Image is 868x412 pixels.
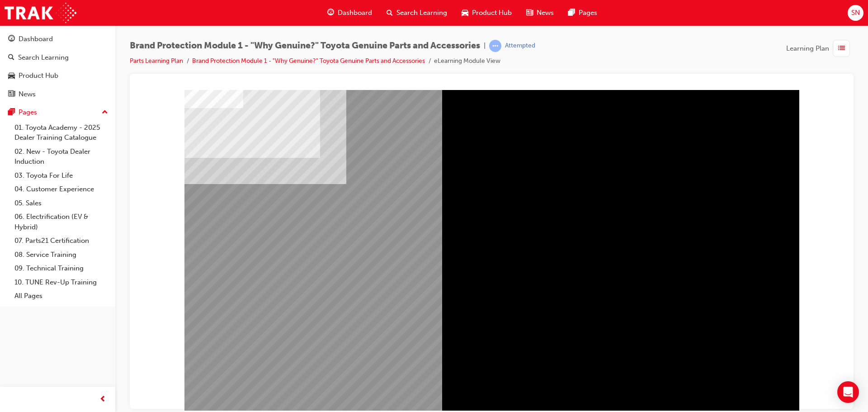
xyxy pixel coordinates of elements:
a: guage-iconDashboard [320,4,379,22]
span: Search Learning [396,8,447,18]
span: learningRecordVerb_ATTEMPT-icon [489,40,501,52]
a: 08. Service Training [11,248,112,262]
span: car-icon [462,7,468,19]
button: SN [848,5,863,21]
div: Pages [19,107,37,118]
span: guage-icon [327,7,334,19]
span: prev-icon [99,394,106,405]
span: news-icon [526,7,533,19]
a: 09. Technical Training [11,261,112,275]
span: news-icon [8,90,15,99]
span: Dashboard [338,8,372,18]
a: search-iconSearch Learning [379,4,454,22]
a: News [4,86,112,103]
span: search-icon [387,7,393,19]
span: search-icon [8,54,14,62]
a: Product Hub [4,67,112,84]
a: news-iconNews [519,4,561,22]
div: Open Intercom Messenger [837,381,859,403]
a: Dashboard [4,31,112,47]
span: up-icon [102,107,108,118]
span: News [537,8,554,18]
a: 07. Parts21 Certification [11,234,112,248]
span: Brand Protection Module 1 - "Why Genuine?" Toyota Genuine Parts and Accessories [130,41,480,51]
a: 04. Customer Experience [11,182,112,196]
a: 03. Toyota For Life [11,169,112,183]
button: DashboardSearch LearningProduct HubNews [4,29,112,104]
span: pages-icon [8,109,15,117]
a: Search Learning [4,49,112,66]
li: eLearning Module View [434,56,500,66]
button: Pages [4,104,112,121]
span: list-icon [838,43,845,54]
button: Learning Plan [786,40,854,57]
div: Product Hub [19,71,58,81]
a: Brand Protection Module 1 - "Why Genuine?" Toyota Genuine Parts and Accessories [192,57,425,65]
a: car-iconProduct Hub [454,4,519,22]
a: pages-iconPages [561,4,604,22]
a: 01. Toyota Academy - 2025 Dealer Training Catalogue [11,121,112,145]
span: Product Hub [472,8,512,18]
span: Pages [579,8,597,18]
a: Parts Learning Plan [130,57,183,65]
a: 02. New - Toyota Dealer Induction [11,145,112,169]
div: Search Learning [18,52,69,63]
a: 10. TUNE Rev-Up Training [11,275,112,289]
span: pages-icon [568,7,575,19]
div: News [19,89,36,99]
a: 05. Sales [11,196,112,210]
div: Dashboard [19,34,53,44]
span: car-icon [8,72,15,80]
span: | [484,41,486,51]
a: 06. Electrification (EV & Hybrid) [11,210,112,234]
span: SN [851,8,860,18]
div: Attempted [505,42,535,50]
img: Trak [5,3,76,23]
a: All Pages [11,289,112,303]
span: guage-icon [8,35,15,43]
span: Learning Plan [786,43,829,54]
